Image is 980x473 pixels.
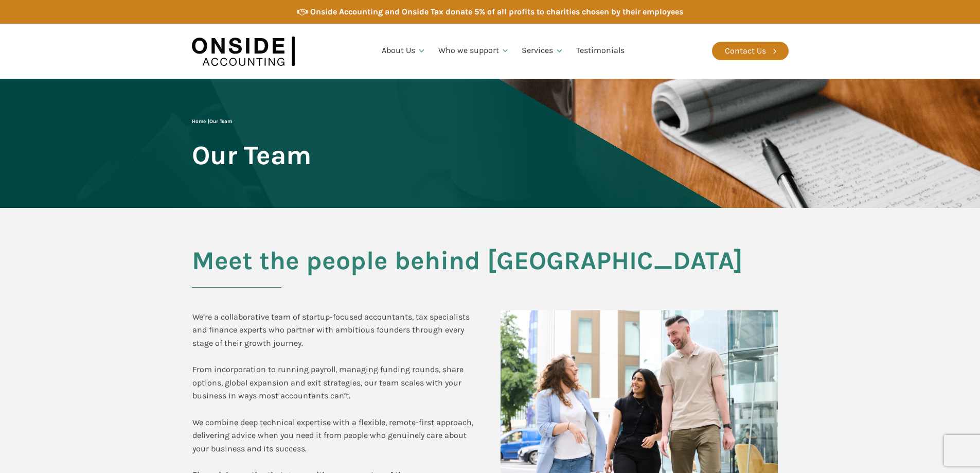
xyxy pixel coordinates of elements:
[192,118,206,125] a: Home
[192,31,295,71] img: Onside Accounting
[376,33,432,68] a: About Us
[712,42,789,60] a: Contact Us
[725,44,766,58] div: Contact Us
[192,118,232,125] span: |
[310,5,683,19] div: Onside Accounting and Onside Tax donate 5% of all profits to charities chosen by their employees
[515,33,570,68] a: Services
[209,118,232,125] span: Our Team
[192,141,311,169] span: Our Team
[570,33,631,68] a: Testimonials
[432,33,516,68] a: Who we support
[192,247,789,288] h2: Meet the people behind [GEOGRAPHIC_DATA]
